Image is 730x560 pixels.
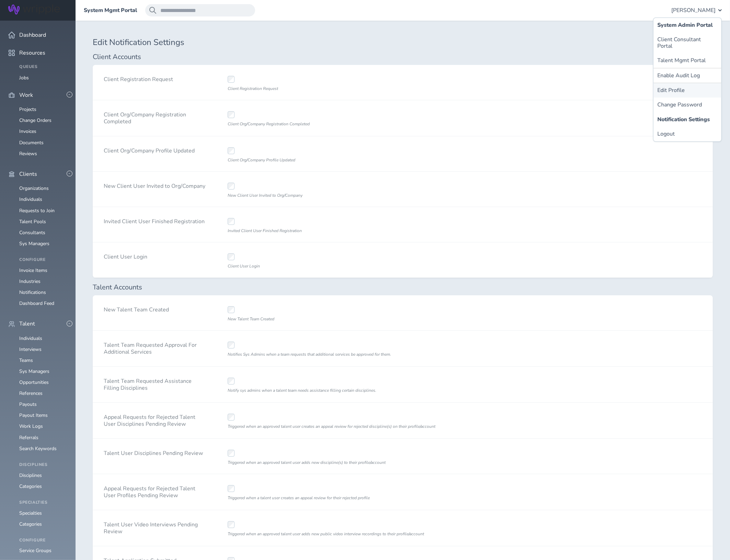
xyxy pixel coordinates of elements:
div: New Client User Invited to Org/Company [228,192,516,198]
a: Edit Profile [653,83,721,98]
div: Triggered when an approved talent user adds new public video interview recordings to their profil... [228,531,516,537]
label: Client Org/Company Registration Completed [104,108,206,125]
a: System Admin Portal [653,18,721,32]
label: Talent User Video Interviews Pending Review [104,518,206,535]
a: Organizations [19,185,49,192]
h4: Configure [19,258,67,262]
a: Payout Items [19,412,48,419]
a: Documents [19,139,44,146]
a: Talent Pools [19,218,46,225]
a: Sys Managers [19,240,49,247]
a: Service Groups [19,547,52,554]
a: Opportunities [19,379,49,386]
a: Referrals [19,434,38,441]
h2: Client Accounts [93,53,713,61]
a: Requests to Join [19,207,55,214]
label: New Talent Team Created [104,304,169,313]
div: Triggered when an approved talent user creates an appeal review for rejected discipline(s) on the... [228,423,516,430]
span: [PERSON_NAME] [671,7,716,13]
div: Client Org/Company Profile Updated [228,157,516,163]
div: Notify sys admins when a talent team needs assistance filling certain disciplines. [228,387,516,393]
button: - [67,171,72,176]
a: Individuals [19,196,42,203]
a: Work Logs [19,423,43,430]
a: Talent Mgmt Portal [653,53,721,68]
h1: Edit Notification Settings [93,38,713,47]
a: Projects [19,106,36,113]
a: Categories [19,521,42,527]
label: Talent User Disciplines Pending Review [104,447,203,457]
button: - [67,92,72,98]
a: Jobs [19,75,29,81]
a: Individuals [19,335,42,342]
label: Appeal Requests for Rejected Talent User Disciplines Pending Review [104,411,206,427]
a: Notification Settings [653,112,721,127]
label: Client Registration Request [104,73,173,83]
span: Clients [19,171,37,177]
a: References [19,390,43,397]
h4: Queues [19,65,67,69]
a: Change Password [653,98,721,112]
a: Sys Managers [19,368,49,375]
div: Invited Client User Finished Registration [228,228,516,234]
label: Appeal Requests for Rejected Talent User Profiles Pending Review [104,482,206,499]
h2: Talent Accounts [93,283,713,291]
a: Invoices [19,128,36,135]
label: New Client User Invited to Org/Company [104,180,205,190]
label: Client User Login [104,251,147,260]
div: Client User Login [228,263,516,269]
label: Talent Team Requested Approval For Additional Services [104,339,206,355]
a: Consultants [19,229,45,236]
span: Work [19,92,33,98]
a: Dashboard Feed [19,300,54,307]
span: Resources [19,50,45,56]
label: Invited Client User Finished Registration [104,215,205,225]
h4: Configure [19,538,67,543]
div: Triggered when an approved talent user adds new discipline(s) to their profile/account [228,459,516,466]
a: Specialties [19,510,42,516]
span: Talent [19,321,35,327]
label: Talent Team Requested Assistance Filling Disciplines [104,375,206,391]
div: Client Registration Request [228,85,516,92]
a: Teams [19,357,33,364]
label: Client Org/Company Profile Updated [104,145,195,154]
a: Logout [653,127,721,141]
img: Wripple [8,4,60,14]
a: Change Orders [19,117,52,124]
a: Invoice Items [19,267,47,274]
div: Triggered when a talent user creates an appeal review for their rejected profile [228,495,516,501]
span: Dashboard [19,32,46,38]
h4: Disciplines [19,462,67,467]
a: Categories [19,483,42,490]
a: Reviews [19,150,37,157]
div: Client Org/Company Registration Completed [228,121,516,127]
a: Interviews [19,346,42,353]
a: Notifications [19,289,46,296]
a: Search Keywords [19,445,57,452]
a: Industries [19,278,41,285]
button: Enable Audit Log [653,68,721,83]
button: - [67,321,72,327]
a: System Mgmt Portal [84,7,137,13]
a: Disciplines [19,472,42,479]
h4: Specialties [19,500,67,505]
div: New Talent Team Created [228,316,516,322]
button: [PERSON_NAME] [671,4,722,16]
a: Client Consultant Portal [653,32,721,53]
a: Payouts [19,401,37,408]
div: Notifies Sys Admins when a team requests that additional services be approved for them. [228,351,516,357]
